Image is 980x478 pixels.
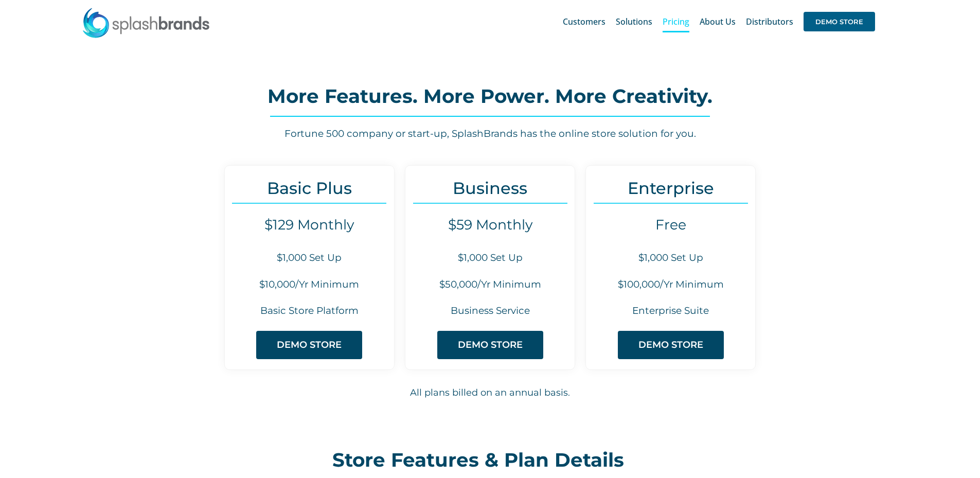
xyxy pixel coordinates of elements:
[130,86,850,107] h2: More Features. More Power. More Creativity.
[563,17,605,26] span: Customers
[225,217,394,233] h4: $129 Monthly
[804,12,875,31] span: DEMO STORE
[700,17,736,26] span: About Us
[225,304,394,318] h6: Basic Store Platform
[804,5,875,38] a: DEMO STORE
[225,251,394,265] h6: $1,000 Set Up
[256,331,362,359] a: DEMO STORE
[405,278,575,292] h6: $50,000/Yr Minimum
[82,7,210,38] img: SplashBrands.com Logo
[563,5,875,38] nav: Main Menu
[405,304,575,318] h6: Business Service
[405,217,575,233] h4: $59 Monthly
[746,5,793,38] a: Distributors
[586,278,755,292] h6: $100,000/Yr Minimum
[405,179,575,198] h3: Business
[563,5,605,38] a: Customers
[130,386,850,400] h6: All plans billed on an annual basis.
[663,17,689,26] span: Pricing
[332,450,648,470] h2: Store Features & Plan Details
[225,278,394,292] h6: $10,000/Yr Minimum
[618,331,724,359] a: DEMO STORE
[130,127,850,141] h6: Fortune 500 company or start-up, SplashBrands has the online store solution for you.
[663,5,689,38] a: Pricing
[586,217,755,233] h4: Free
[405,251,575,265] h6: $1,000 Set Up
[586,304,755,318] h6: Enterprise Suite
[437,331,543,359] a: DEMO STORE
[638,340,703,350] span: DEMO STORE
[225,179,394,198] h3: Basic Plus
[277,340,342,350] span: DEMO STORE
[746,17,793,26] span: Distributors
[586,251,755,265] h6: $1,000 Set Up
[616,17,652,26] span: Solutions
[586,179,755,198] h3: Enterprise
[458,340,523,350] span: DEMO STORE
